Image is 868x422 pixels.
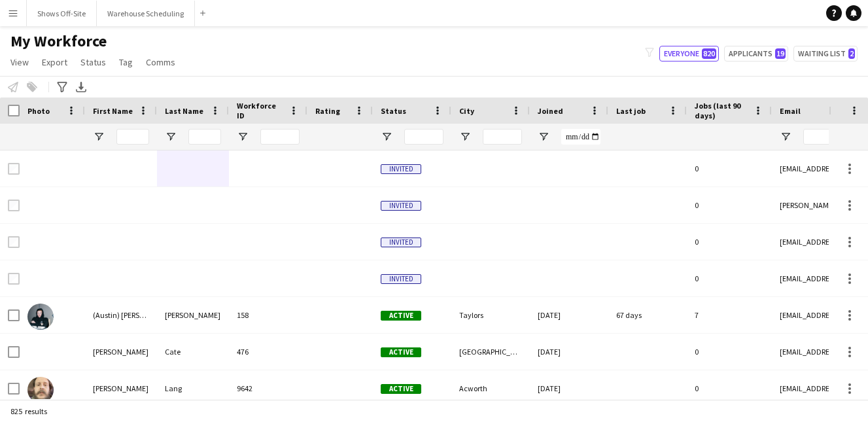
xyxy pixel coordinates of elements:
span: Export [42,56,67,68]
button: Open Filter Menu [237,131,249,143]
div: 9642 [229,370,307,406]
div: Acworth [451,370,530,406]
span: Email [780,106,801,116]
span: Active [381,384,421,394]
span: 19 [775,48,786,59]
span: Invited [381,237,421,247]
span: Invited [381,164,421,174]
span: Invited [381,274,421,284]
app-action-btn: Advanced filters [54,79,70,95]
span: Rating [315,106,340,116]
div: [PERSON_NAME] [85,370,157,406]
div: [PERSON_NAME] [157,297,229,333]
input: Row Selection is disabled for this row (unchecked) [8,236,20,248]
div: [DATE] [530,334,608,370]
div: 476 [229,334,307,370]
div: 0 [687,260,772,296]
div: [DATE] [530,297,608,333]
span: Active [381,311,421,321]
div: [DATE] [530,370,608,406]
div: Lang [157,370,229,406]
input: First Name Filter Input [116,129,149,145]
span: Comms [146,56,175,68]
span: Joined [538,106,563,116]
div: 7 [687,297,772,333]
input: Workforce ID Filter Input [260,129,300,145]
img: Aaron Lang [27,377,54,403]
input: Last Name Filter Input [188,129,221,145]
a: Comms [141,54,181,71]
div: Cate [157,334,229,370]
span: First Name [93,106,133,116]
input: Joined Filter Input [561,129,600,145]
span: City [459,106,474,116]
button: Warehouse Scheduling [97,1,195,26]
span: Photo [27,106,50,116]
input: Row Selection is disabled for this row (unchecked) [8,200,20,211]
span: My Workforce [10,31,107,51]
div: 0 [687,187,772,223]
button: Open Filter Menu [780,131,791,143]
span: 2 [848,48,855,59]
div: 0 [687,370,772,406]
input: Row Selection is disabled for this row (unchecked) [8,163,20,175]
div: 0 [687,334,772,370]
div: 67 days [608,297,687,333]
div: [PERSON_NAME] [85,334,157,370]
div: [GEOGRAPHIC_DATA] [451,334,530,370]
a: Tag [114,54,138,71]
button: Open Filter Menu [165,131,177,143]
span: Status [381,106,406,116]
button: Open Filter Menu [538,131,549,143]
button: Applicants19 [724,46,788,62]
img: (Austin) Brady Henderson [27,304,54,330]
span: Invited [381,201,421,211]
input: Row Selection is disabled for this row (unchecked) [8,273,20,285]
a: Status [75,54,111,71]
span: Last job [616,106,646,116]
span: 820 [702,48,716,59]
button: Open Filter Menu [381,131,392,143]
a: View [5,54,34,71]
span: Last Name [165,106,203,116]
span: Status [80,56,106,68]
input: City Filter Input [483,129,522,145]
div: 0 [687,150,772,186]
button: Shows Off-Site [27,1,97,26]
a: Export [37,54,73,71]
div: 0 [687,224,772,260]
button: Open Filter Menu [93,131,105,143]
app-action-btn: Export XLSX [73,79,89,95]
button: Everyone820 [659,46,719,62]
span: Workforce ID [237,101,284,120]
button: Open Filter Menu [459,131,471,143]
button: Waiting list2 [793,46,858,62]
span: View [10,56,29,68]
span: Tag [119,56,133,68]
div: 158 [229,297,307,333]
div: (Austin) [PERSON_NAME] [85,297,157,333]
span: Active [381,347,421,357]
span: Jobs (last 90 days) [695,101,748,120]
div: Taylors [451,297,530,333]
input: Status Filter Input [404,129,443,145]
